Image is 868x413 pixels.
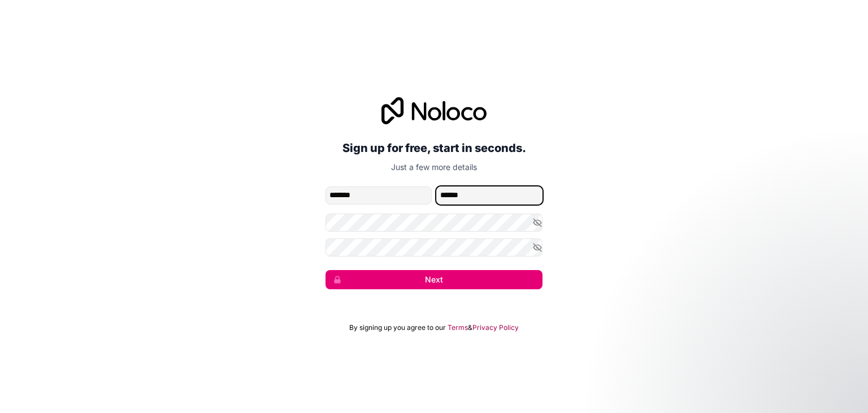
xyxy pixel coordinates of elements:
[325,270,542,289] button: Next
[325,138,542,158] h2: Sign up for free, start in seconds.
[349,323,446,332] span: By signing up you agree to our
[472,323,519,332] a: Privacy Policy
[325,238,542,257] input: Confirm password
[325,214,542,232] input: Password
[436,186,542,205] input: family-name
[468,323,472,332] span: &
[642,328,868,407] iframe: Intercom notifications message
[448,323,468,332] a: Terms
[325,186,432,205] input: given-name
[325,162,542,173] p: Just a few more details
